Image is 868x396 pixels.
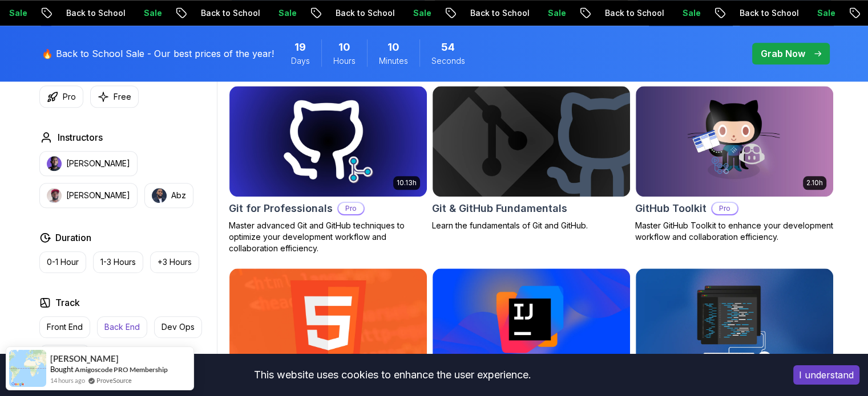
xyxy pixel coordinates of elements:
[338,203,364,214] p: Pro
[538,7,575,19] p: Sale
[47,188,62,203] img: instructor img
[461,7,538,19] p: Back to School
[63,91,76,103] p: Pro
[150,251,199,273] button: +3 Hours
[114,91,131,103] p: Free
[134,7,171,19] p: Sale
[9,350,46,387] img: provesource social proof notification image
[432,201,567,217] h2: Git & GitHub Fundamentals
[635,85,834,243] a: GitHub Toolkit card2.10hGitHub ToolkitProMaster GitHub Toolkit to enhance your development workfl...
[712,203,737,214] p: Pro
[432,85,631,231] a: Git & GitHub Fundamentals cardGit & GitHub FundamentalsLearn the fundamentals of Git and GitHub.
[90,85,139,108] button: Free
[338,39,350,55] span: 10 Hours
[229,85,427,254] a: Git for Professionals card10.13hGit for ProfessionalsProMaster advanced Git and GitHub techniques...
[432,220,631,231] p: Learn the fundamentals of Git and GitHub.
[100,256,136,268] p: 1-3 Hours
[104,321,140,333] p: Back End
[96,375,132,385] a: ProveSource
[333,55,356,67] span: Hours
[635,201,706,217] h2: GitHub Toolkit
[39,316,90,338] button: Front End
[379,55,408,67] span: Minutes
[171,190,186,201] p: Abz
[635,220,834,243] p: Master GitHub Toolkit to enhance your development workflow and collaboration efficiency.
[39,345,90,366] button: Full Stack
[42,47,274,60] p: 🔥 Back to School Sale - Our best prices of the year!
[431,55,465,67] span: Seconds
[806,178,823,187] p: 2.10h
[75,365,168,374] a: Amigoscode PRO Membership
[294,39,306,55] span: 19 Days
[93,251,143,273] button: 1-3 Hours
[47,321,83,333] p: Front End
[326,7,403,19] p: Back to School
[56,7,134,19] p: Back to School
[269,7,305,19] p: Sale
[47,256,79,268] p: 0-1 Hour
[730,7,808,19] p: Back to School
[433,86,630,197] img: Git & GitHub Fundamentals card
[229,201,333,217] h2: Git for Professionals
[39,183,138,208] button: instructor img[PERSON_NAME]
[433,268,630,379] img: IntelliJ IDEA Developer Guide card
[152,188,167,203] img: instructor img
[441,39,455,55] span: 54 Seconds
[636,86,833,197] img: GitHub Toolkit card
[793,365,859,385] button: Accept cookies
[39,151,138,176] button: instructor img[PERSON_NAME]
[55,296,80,309] h2: Track
[595,7,673,19] p: Back to School
[144,183,193,208] button: instructor imgAbz
[39,251,86,273] button: 0-1 Hour
[162,321,195,333] p: Dev Ops
[191,7,269,19] p: Back to School
[291,55,310,67] span: Days
[55,231,91,244] h2: Duration
[673,7,709,19] p: Sale
[808,7,844,19] p: Sale
[97,316,147,338] button: Back End
[66,158,130,169] p: [PERSON_NAME]
[229,268,427,379] img: HTML Essentials card
[397,178,417,187] p: 10.13h
[47,156,62,171] img: instructor img
[66,190,130,201] p: [PERSON_NAME]
[39,85,83,108] button: Pro
[50,365,74,374] span: Bought
[636,268,833,379] img: Java CLI Build card
[158,256,192,268] p: +3 Hours
[9,362,776,387] div: This website uses cookies to enhance the user experience.
[761,47,805,60] p: Grab Now
[403,7,440,19] p: Sale
[229,86,427,197] img: Git for Professionals card
[387,39,399,55] span: 10 Minutes
[50,375,85,385] span: 14 hours ago
[58,130,103,144] h2: Instructors
[154,316,202,338] button: Dev Ops
[50,354,119,364] span: [PERSON_NAME]
[229,220,427,254] p: Master advanced Git and GitHub techniques to optimize your development workflow and collaboration...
